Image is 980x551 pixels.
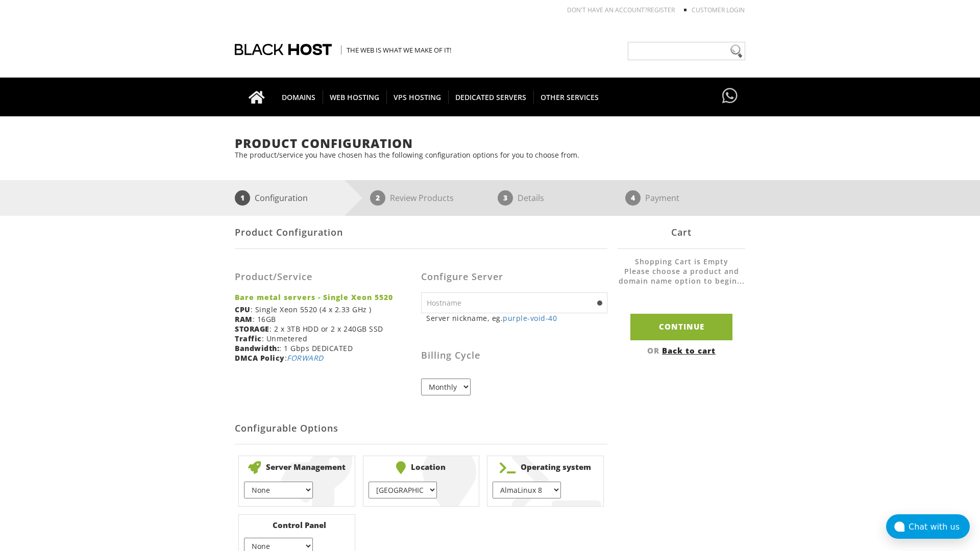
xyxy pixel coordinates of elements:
h3: Billing Cycle [421,350,607,361]
div: Product Configuration [235,216,607,249]
div: : Single Xeon 5520 (4 x 2.33 GHz ) : 16GB : 2 x 3TB HDD or 2 x 240GB SSD : Unmetered : 1 Gbps DED... [235,257,421,370]
span: 4 [625,190,641,206]
input: Hostname [421,292,607,313]
p: Review Products [390,190,454,206]
p: The product/service you have chosen has the following configuration options for you to choose from. [235,150,745,160]
b: Control Panel [244,520,350,530]
span: VPS HOSTING [386,90,449,104]
a: FORWARD [287,353,324,363]
b: CPU [235,305,251,314]
strong: Bare metal servers - Single Xeon 5520 [235,292,413,302]
select: } } } } } } } } } } } } } } } } } } } } } [493,482,561,498]
select: } } } } } [369,482,437,498]
a: Go to homepage [238,78,275,116]
select: } } } [244,482,312,498]
b: Operating system [493,461,598,474]
span: The Web is what we make of it! [341,45,451,55]
span: OTHER SERVICES [533,90,606,104]
span: DOMAINS [275,90,323,104]
b: STORAGE [235,324,269,334]
span: 3 [498,190,513,206]
small: Server nickname, eg. [426,313,607,323]
b: Location [369,461,474,474]
h3: Configure Server [421,272,607,282]
p: Configuration [255,190,308,206]
span: DEDICATED SERVERS [448,90,534,104]
a: DOMAINS [275,78,323,116]
li: Don't have an account? [552,6,675,14]
a: purple-void-40 [503,313,557,323]
p: Details [518,190,544,206]
span: 2 [370,190,385,206]
a: Customer Login [692,6,745,14]
a: VPS HOSTING [386,78,449,116]
h1: Product Configuration [235,137,745,150]
b: Server Management [244,461,350,474]
span: WEB HOSTING [323,90,387,104]
input: Need help? [628,42,745,60]
a: DEDICATED SERVERS [448,78,534,116]
a: WEB HOSTING [323,78,387,116]
input: Continue [630,314,732,340]
b: Traffic [235,334,262,343]
i: All abuse reports are forwarded [287,353,324,363]
b: Bandwidth: [235,343,279,353]
div: Cart [618,216,745,249]
li: Shopping Cart is Empty Please choose a product and domain name option to begin... [618,257,745,296]
a: OTHER SERVICES [533,78,606,116]
button: Chat with us [886,514,970,539]
a: Have questions? [720,78,740,115]
b: DMCA Policy [235,353,285,363]
a: Back to cart [662,345,716,356]
b: RAM [235,314,253,324]
p: Payment [645,190,679,206]
div: OR [618,345,745,356]
h3: Product/Service [235,272,413,282]
a: REGISTER [647,6,675,14]
h2: Configurable Options [235,413,607,444]
span: 1 [235,190,250,206]
div: Chat with us [909,522,970,532]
